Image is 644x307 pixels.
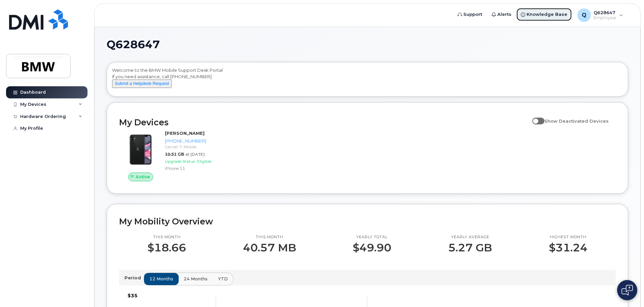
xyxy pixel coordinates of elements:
p: $49.90 [353,242,391,254]
p: This month [147,235,186,240]
div: Carrier: T-Mobile [165,144,235,150]
div: Welcome to the BMW Mobile Support Desk Portal If you need assistance, call [PHONE_NUMBER]. [112,67,623,94]
span: 24 months [184,276,208,282]
h2: My Devices [119,117,529,127]
p: Highest month [549,235,587,240]
h2: My Mobility Overview [119,216,616,226]
p: Yearly average [448,235,492,240]
span: Active [136,174,150,180]
span: Q628647 [107,39,160,50]
img: Open chat [621,285,633,296]
p: This month [243,235,296,240]
p: Period [124,275,144,281]
a: Active[PERSON_NAME][PHONE_NUMBER]Carrier: T-Mobile10.51 GBat [DATE]Upgrade Status:EligibleiPhone 11 [119,130,237,181]
button: Submit a Helpdesk Request [112,80,172,88]
a: Submit a Helpdesk Request [112,81,172,86]
span: Eligible [197,159,211,164]
span: at [DATE] [185,152,205,157]
p: $18.66 [147,242,186,254]
p: $31.24 [549,242,587,254]
p: Yearly total [353,235,391,240]
img: iPhone_11.jpg [124,133,157,166]
div: iPhone 11 [165,165,235,171]
span: Show Deactivated Devices [544,118,609,124]
p: 40.57 MB [243,242,296,254]
tspan: $35 [128,293,138,299]
strong: [PERSON_NAME] [165,130,205,136]
input: Show Deactivated Devices [532,115,538,120]
span: Upgrade Status: [165,159,196,164]
span: 10.51 GB [165,152,184,157]
div: [PHONE_NUMBER] [165,138,235,144]
span: YTD [218,276,228,282]
p: 5.27 GB [448,242,492,254]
